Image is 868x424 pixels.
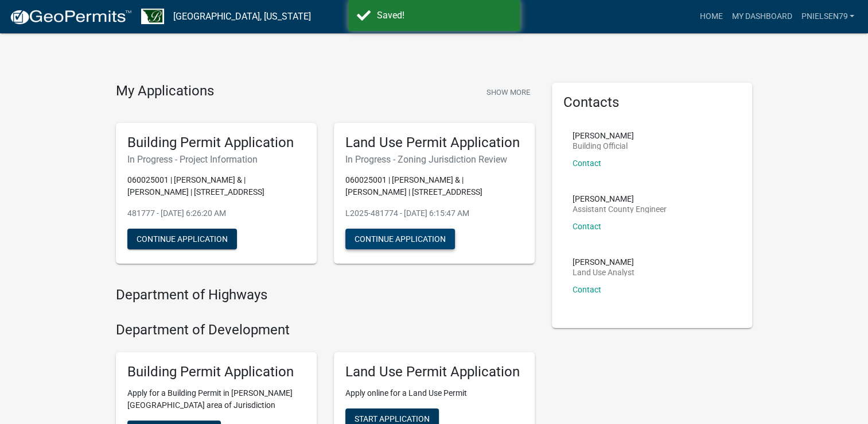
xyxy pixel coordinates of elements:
[127,207,305,219] p: 481777 - [DATE] 6:26:20 AM
[573,285,601,294] a: Contact
[573,268,635,276] p: Land Use Analyst
[573,132,634,140] p: [PERSON_NAME]
[482,83,535,102] button: Show More
[355,414,430,423] span: Start Application
[695,6,727,28] a: Home
[573,258,635,266] p: [PERSON_NAME]
[573,205,667,213] p: Assistant County Engineer
[573,142,634,150] p: Building Official
[116,83,214,100] h4: My Applications
[141,9,164,24] img: Benton County, Minnesota
[345,229,455,249] button: Continue Application
[573,159,601,168] a: Contact
[573,195,667,203] p: [PERSON_NAME]
[116,322,535,338] h4: Department of Development
[377,9,512,22] div: Saved!
[127,387,305,411] p: Apply for a Building Permit in [PERSON_NAME][GEOGRAPHIC_DATA] area of Jurisdiction
[173,7,311,26] a: [GEOGRAPHIC_DATA], [US_STATE]
[563,94,741,111] h5: Contacts
[345,364,523,380] h5: Land Use Permit Application
[345,387,523,399] p: Apply online for a Land Use Permit
[127,154,305,165] h6: In Progress - Project Information
[573,222,601,231] a: Contact
[345,174,523,198] p: 060025001 | [PERSON_NAME] & | [PERSON_NAME] | [STREET_ADDRESS]
[127,174,305,198] p: 060025001 | [PERSON_NAME] & | [PERSON_NAME] | [STREET_ADDRESS]
[116,287,535,303] h4: Department of Highways
[345,134,523,151] h5: Land Use Permit Application
[345,207,523,219] p: L2025-481774 - [DATE] 6:15:47 AM
[127,134,305,151] h5: Building Permit Application
[127,364,305,380] h5: Building Permit Application
[127,229,237,249] button: Continue Application
[345,154,523,165] h6: In Progress - Zoning Jurisdiction Review
[796,6,859,28] a: Pnielsen79
[727,6,796,28] a: My Dashboard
